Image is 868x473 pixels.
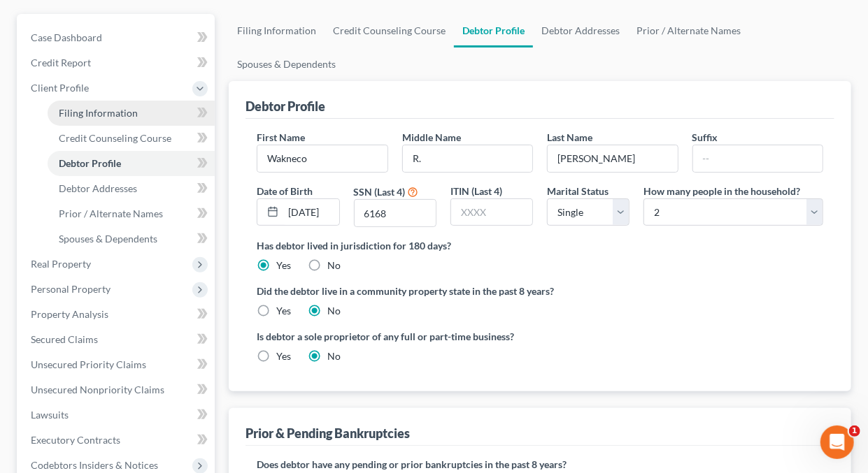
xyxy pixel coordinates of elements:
a: Unsecured Nonpriority Claims [20,377,215,402]
a: Credit Counseling Course [48,126,215,151]
div: Debtor Profile [246,98,325,115]
label: Middle Name [402,130,461,145]
a: Case Dashboard [20,25,215,50]
label: No [327,349,341,363]
a: Debtor Addresses [533,14,628,48]
span: Unsecured Priority Claims [31,358,146,370]
input: MM/DD/YYYY [283,199,339,226]
label: How many people in the household? [643,184,800,198]
a: Lawsuits [20,402,215,428]
label: Date of Birth [257,184,313,198]
label: ITIN (Last 4) [450,184,502,198]
span: Credit Report [31,57,91,68]
a: Property Analysis [20,302,215,327]
input: XXXX [451,199,532,226]
label: Suffix [692,130,718,145]
span: Personal Property [31,283,111,295]
span: Filing Information [59,107,138,119]
span: Codebtors Insiders & Notices [31,459,158,471]
span: Case Dashboard [31,31,102,43]
span: Credit Counseling Course [59,132,171,144]
label: Is debtor a sole proprietor of any full or part-time business? [257,329,533,344]
iframe: Intercom live chat [820,425,854,459]
label: No [327,304,341,318]
span: Lawsuits [31,409,69,421]
label: Last Name [547,130,592,145]
span: Secured Claims [31,333,98,345]
span: Spouses & Dependents [59,233,157,245]
label: SSN (Last 4) [354,184,406,199]
label: Yes [276,304,291,318]
label: No [327,259,341,272]
a: Prior / Alternate Names [48,201,215,226]
input: -- [548,145,677,172]
a: Credit Report [20,50,215,75]
span: 1 [849,425,860,437]
a: Filing Information [48,101,215,126]
label: Yes [276,259,291,272]
span: Prior / Alternate Names [59,208,163,219]
a: Credit Counseling Course [325,14,454,48]
label: First Name [257,130,305,145]
input: -- [257,145,387,172]
input: XXXX [355,200,436,226]
label: Has debtor lived in jurisdiction for 180 days? [257,238,823,253]
label: Does debtor have any pending or prior bankruptcies in the past 8 years? [257,457,823,472]
a: Prior / Alternate Names [628,14,749,48]
span: Real Property [31,258,91,270]
input: M.I [403,145,532,172]
a: Unsecured Priority Claims [20,352,215,377]
span: Executory Contracts [31,434,120,446]
a: Spouses & Dependents [48,226,215,252]
a: Debtor Profile [48,151,215,176]
a: Executory Contracts [20,428,215,453]
a: Spouses & Dependents [229,48,344,81]
span: Debtor Profile [59,157,121,169]
span: Client Profile [31,82,89,94]
span: Unsecured Nonpriority Claims [31,384,164,395]
label: Did the debtor live in a community property state in the past 8 years? [257,284,823,298]
span: Debtor Addresses [59,182,137,194]
div: Prior & Pending Bankruptcies [246,425,410,442]
label: Yes [276,349,291,363]
a: Filing Information [229,14,325,48]
input: -- [693,145,823,172]
a: Secured Claims [20,327,215,352]
a: Debtor Addresses [48,176,215,201]
label: Marital Status [547,184,609,198]
a: Debtor Profile [454,14,533,48]
span: Property Analysis [31,308,108,320]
